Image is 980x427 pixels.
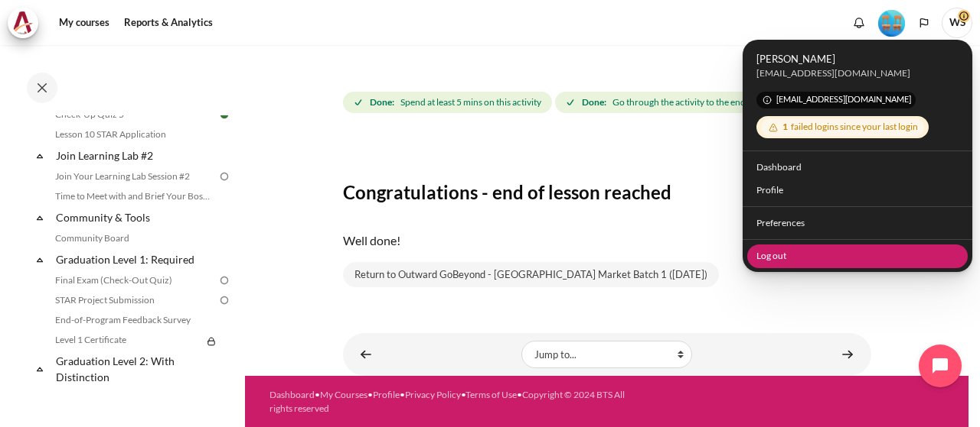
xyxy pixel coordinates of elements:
[756,51,959,66] span: [PERSON_NAME]
[51,125,217,144] a: Lesson 10 STAR Application
[8,8,46,38] a: Architeck Architeck
[832,339,863,369] a: Lesson 8 Summary ►
[848,11,871,34] div: Show notification window with no new notifications
[32,210,47,225] span: Collapse
[51,331,202,349] a: Level 1 Certificate
[782,121,788,132] span: 1
[747,212,969,235] a: Preferences
[878,8,905,37] div: Level #4
[400,95,541,109] span: Spend at least 5 mins on this activity
[743,40,972,272] div: User menu
[756,66,959,80] div: gsim@zuelligpharma.com
[51,229,217,247] a: Community Board
[373,389,400,400] a: Profile
[217,273,231,287] img: To do
[217,170,231,183] img: To do
[269,389,315,400] a: Dashboard
[343,231,871,250] p: Well done!
[32,148,47,163] span: Collapse
[51,187,217,205] a: Time to Meet with and Brief Your Boss #2
[54,351,217,387] a: Graduation Level 2: With Distinction
[747,244,969,267] a: Log out
[612,95,746,109] span: Go through the activity to the end
[405,389,461,400] a: Privacy Policy
[913,11,936,34] button: Languages
[51,291,217,309] a: STAR Project Submission
[54,8,115,38] a: My courses
[761,118,924,136] div: failed logins since your last login
[370,95,394,109] strong: Done:
[465,389,517,400] a: Terms of Use
[217,293,231,307] img: To do
[343,89,759,116] div: Completion requirements for Lesson 8 Videos (12 min.)
[343,180,871,204] h3: Congratulations - end of lesson reached
[269,388,632,416] div: • • • • •
[12,11,34,34] img: Architeck
[32,361,47,377] span: Collapse
[878,10,905,37] img: Level #4
[54,145,217,166] a: Join Learning Lab #2
[872,8,911,37] a: Level #4
[32,252,47,267] span: Collapse
[51,167,217,186] a: Join Your Learning Lab Session #2
[942,8,972,38] a: User menu
[343,262,719,288] a: Return to Outward GoBeyond - [GEOGRAPHIC_DATA] Market Batch 1 ([DATE])
[756,92,916,108] span: [EMAIL_ADDRESS][DOMAIN_NAME]
[747,179,969,202] a: Profile
[582,95,606,109] strong: Done:
[942,8,972,38] span: WS
[54,207,217,228] a: Community & Tools
[320,389,367,400] a: My Courses
[747,155,969,179] a: Dashboard
[51,311,217,329] a: End-of-Program Feedback Survey
[119,8,218,38] a: Reports & Analytics
[54,249,217,270] a: Graduation Level 1: Required
[51,271,217,290] a: Final Exam (Check-Out Quiz)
